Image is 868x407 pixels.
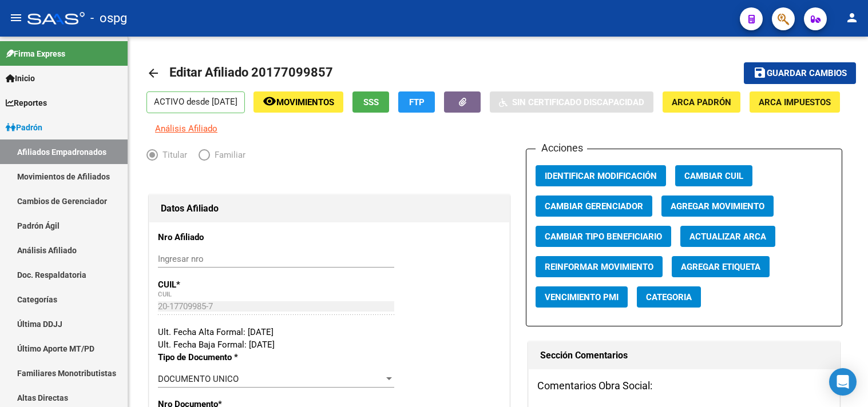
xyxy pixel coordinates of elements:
button: ARCA Impuestos [750,91,840,113]
span: FTP [409,97,425,107]
div: Ult. Fecha Baja Formal: [DATE] [158,338,501,351]
span: Sin Certificado Discapacidad [512,97,644,107]
p: ACTIVO desde [DATE] [146,91,245,113]
button: FTP [398,91,435,113]
div: Ult. Fecha Alta Formal: [DATE] [158,326,501,338]
h3: Acciones [536,140,587,156]
span: Actualizar ARCA [689,232,766,242]
span: ARCA Impuestos [759,97,831,107]
button: Identificar Modificación [536,165,666,186]
span: Titular [158,149,187,161]
span: Inicio [6,72,35,85]
button: Reinformar Movimiento [536,256,663,277]
span: Editar Afiliado 20177099857 [169,65,333,79]
span: Agregar Etiqueta [681,262,760,272]
p: Tipo de Documento * [158,351,261,364]
button: Actualizar ARCA [680,226,775,247]
span: Cambiar Tipo Beneficiario [545,232,662,242]
h1: Sección Comentarios [540,346,828,365]
button: Agregar Movimiento [661,195,774,217]
span: SSS [363,97,379,107]
span: Reinformar Movimiento [545,262,653,272]
mat-radio-group: Elija una opción [146,152,257,162]
button: Categoria [637,286,701,308]
span: Análisis Afiliado [155,123,217,134]
button: Agregar Etiqueta [672,256,770,277]
button: SSS [352,91,389,113]
h1: Datos Afiliado [161,199,498,218]
button: Movimientos [253,91,343,113]
span: Movimientos [276,97,334,107]
span: Cambiar CUIL [684,171,743,181]
span: Guardar cambios [767,69,847,79]
button: Vencimiento PMI [536,286,628,308]
mat-icon: menu [9,11,23,25]
span: Firma Express [6,47,65,60]
span: Familiar [210,149,245,161]
span: Identificar Modificación [545,171,657,181]
button: Cambiar CUIL [675,165,752,186]
h3: Comentarios Obra Social: [537,378,831,394]
span: ARCA Padrón [672,97,731,107]
button: Guardar cambios [744,62,856,83]
button: Sin Certificado Discapacidad [490,91,653,113]
span: Cambiar Gerenciador [545,201,643,212]
mat-icon: arrow_back [146,66,160,80]
mat-icon: save [753,66,767,79]
span: Vencimiento PMI [545,292,619,302]
p: Nro Afiliado [158,231,261,244]
span: DOCUMENTO UNICO [158,374,239,384]
button: Cambiar Gerenciador [536,195,652,217]
mat-icon: person [845,11,859,25]
p: CUIL [158,278,261,291]
mat-icon: remove_red_eye [263,94,276,108]
span: - ospg [90,6,127,31]
div: Open Intercom Messenger [829,368,857,396]
button: Cambiar Tipo Beneficiario [536,226,671,247]
span: Reportes [6,97,47,109]
span: Padrón [6,121,42,134]
span: Agregar Movimiento [671,201,764,212]
button: ARCA Padrón [663,91,740,113]
span: Categoria [646,292,692,302]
